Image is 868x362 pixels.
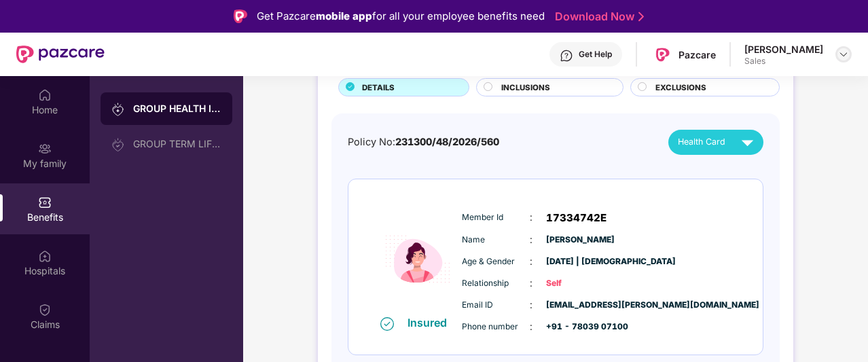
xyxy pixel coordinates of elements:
[377,203,458,315] img: icon
[38,196,52,209] img: svg+xml;base64,PHN2ZyBpZD0iQmVuZWZpdHMiIHhtbG5zPSJodHRwOi8vd3d3LnczLm9yZy8yMDAwL3N2ZyIgd2lkdGg9Ij...
[678,135,725,149] span: Health Card
[546,321,614,333] span: +91 - 78039 07100
[362,82,395,94] span: DETAILS
[348,134,499,150] div: Policy No:
[257,8,545,24] div: Get Pazcare for all your employee benefits need
[744,43,823,56] div: [PERSON_NAME]
[736,130,759,154] img: svg+xml;base64,PHN2ZyB4bWxucz0iaHR0cDovL3d3dy53My5vcmcvMjAwMC9zdmciIHZpZXdCb3g9IjAgMCAyNCAyNCIgd2...
[530,254,532,269] span: :
[462,211,530,224] span: Member Id
[133,102,221,115] div: GROUP HEALTH INSURANCE
[462,277,530,290] span: Relationship
[38,88,52,102] img: svg+xml;base64,PHN2ZyBpZD0iSG9tZSIgeG1sbnM9Imh0dHA6Ly93d3cudzMub3JnLzIwMDAvc3ZnIiB3aWR0aD0iMjAiIG...
[530,232,532,247] span: :
[234,10,247,23] img: Logo
[579,49,612,60] div: Get Help
[462,321,530,333] span: Phone number
[546,234,614,247] span: [PERSON_NAME]
[38,303,52,316] img: svg+xml;base64,PHN2ZyBpZD0iQ2xhaW0iIHhtbG5zPSJodHRwOi8vd3d3LnczLm9yZy8yMDAwL3N2ZyIgd2lkdGg9IjIwIi...
[668,130,763,155] button: Health Card
[38,249,52,263] img: svg+xml;base64,PHN2ZyBpZD0iSG9zcGl0YWxzIiB4bWxucz0iaHR0cDovL3d3dy53My5vcmcvMjAwMC9zdmciIHdpZHRoPS...
[546,210,607,226] span: 17334742E
[408,316,455,329] div: Insured
[560,49,573,62] img: svg+xml;base64,PHN2ZyBpZD0iSGVscC0zMngzMiIgeG1sbnM9Imh0dHA6Ly93d3cudzMub3JnLzIwMDAvc3ZnIiB3aWR0aD...
[546,255,614,268] span: [DATE] | [DEMOGRAPHIC_DATA]
[316,10,372,22] strong: mobile app
[111,103,125,116] img: svg+xml;base64,PHN2ZyB3aWR0aD0iMjAiIGhlaWdodD0iMjAiIHZpZXdCb3g9IjAgMCAyMCAyMCIgZmlsbD0ibm9uZSIgeG...
[546,299,614,312] span: [EMAIL_ADDRESS][PERSON_NAME][DOMAIN_NAME]
[638,10,644,24] img: Stroke
[744,56,823,67] div: Sales
[838,49,849,60] img: svg+xml;base64,PHN2ZyBpZD0iRHJvcGRvd24tMzJ4MzIiIHhtbG5zPSJodHRwOi8vd3d3LnczLm9yZy8yMDAwL3N2ZyIgd2...
[555,10,640,24] a: Download Now
[133,139,221,149] div: GROUP TERM LIFE INSURANCE
[653,45,672,65] img: Pazcare_Logo.png
[530,319,532,334] span: :
[530,297,532,312] span: :
[501,82,550,94] span: INCLUSIONS
[395,136,499,147] span: 231300/48/2026/560
[546,277,614,290] span: Self
[111,138,125,151] img: svg+xml;base64,PHN2ZyB3aWR0aD0iMjAiIGhlaWdodD0iMjAiIHZpZXdCb3g9IjAgMCAyMCAyMCIgZmlsbD0ibm9uZSIgeG...
[462,299,530,312] span: Email ID
[16,46,105,63] img: New Pazcare Logo
[462,234,530,247] span: Name
[38,142,52,156] img: svg+xml;base64,PHN2ZyB3aWR0aD0iMjAiIGhlaWdodD0iMjAiIHZpZXdCb3g9IjAgMCAyMCAyMCIgZmlsbD0ibm9uZSIgeG...
[462,255,530,268] span: Age & Gender
[655,82,706,94] span: EXCLUSIONS
[530,210,532,225] span: :
[679,48,716,61] div: Pazcare
[530,276,532,291] span: :
[380,317,394,331] img: svg+xml;base64,PHN2ZyB4bWxucz0iaHR0cDovL3d3dy53My5vcmcvMjAwMC9zdmciIHdpZHRoPSIxNiIgaGVpZ2h0PSIxNi...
